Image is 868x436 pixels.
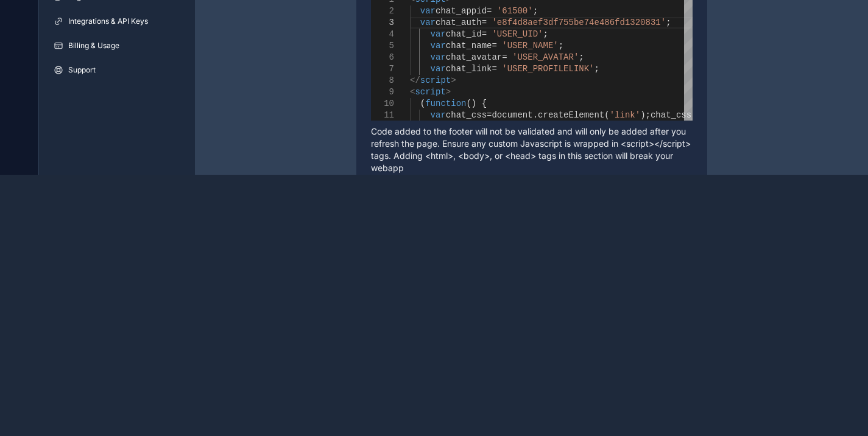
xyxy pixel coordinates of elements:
span: Integrations & API Keys [68,16,148,26]
span: chat_avatar [445,52,501,62]
div: 10 [371,98,394,110]
span: var [420,6,435,16]
span: 'USER_NAME' [502,41,558,51]
div: 11 [371,110,394,121]
span: Billing & Usage [68,41,119,51]
div: 3 [371,17,394,29]
span: chat_name [445,41,492,51]
span: function [425,99,466,108]
span: var [430,29,445,39]
span: chat_css [650,110,691,120]
span: = [492,64,496,74]
span: ; [594,64,599,74]
span: chat_appid [436,6,487,16]
span: chat_css [445,110,486,120]
span: chat_auth [436,18,482,27]
p: Code added to the footer will not be validated and will only be added after you refresh the page.... [371,125,693,174]
div: 7 [371,63,394,75]
div: 5 [371,40,394,52]
span: = [487,6,492,16]
span: chat_id [445,29,481,39]
textarea: Editor content;Press Alt+F1 for Accessibility Options. [649,17,650,18]
span: ( [420,99,425,108]
a: Billing & Usage [44,36,190,55]
span: 'USER_AVATAR' [512,52,579,62]
span: 'USER_UID' [492,29,543,39]
span: script [415,87,445,97]
span: chat_link [445,64,492,74]
span: var [430,52,445,62]
span: > [445,87,450,97]
div: 9 [371,86,394,98]
span: ; [532,6,537,16]
span: = [481,29,486,39]
span: () [466,99,476,108]
span: 'e8f4d8aef3df755be74e486fd1320831' [492,18,666,27]
span: = [487,110,492,120]
span: Support [68,65,96,75]
span: = [492,41,496,51]
span: </ [410,76,420,85]
span: < [410,87,415,97]
div: 4 [371,29,394,40]
span: = [481,18,486,27]
span: script [420,76,450,85]
span: ; [666,18,671,27]
span: ); [640,110,651,120]
span: var [430,110,445,120]
span: . [532,110,537,120]
span: ; [579,52,584,62]
span: var [420,18,435,27]
span: document [492,110,532,120]
div: 6 [371,52,394,63]
span: var [430,41,445,51]
a: Support [44,60,190,80]
span: ; [558,41,563,51]
span: { [481,99,486,108]
span: var [430,64,445,74]
span: '61500' [496,6,532,16]
span: ( [604,110,609,120]
div: 2 [371,5,394,17]
span: > [451,76,456,85]
div: 8 [371,75,394,86]
span: createElement [538,110,604,120]
span: 'link' [609,110,640,120]
span: 'USER_PROFILELINK' [502,64,594,74]
span: = [502,52,507,62]
span: ; [543,29,548,39]
a: Integrations & API Keys [44,12,190,31]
